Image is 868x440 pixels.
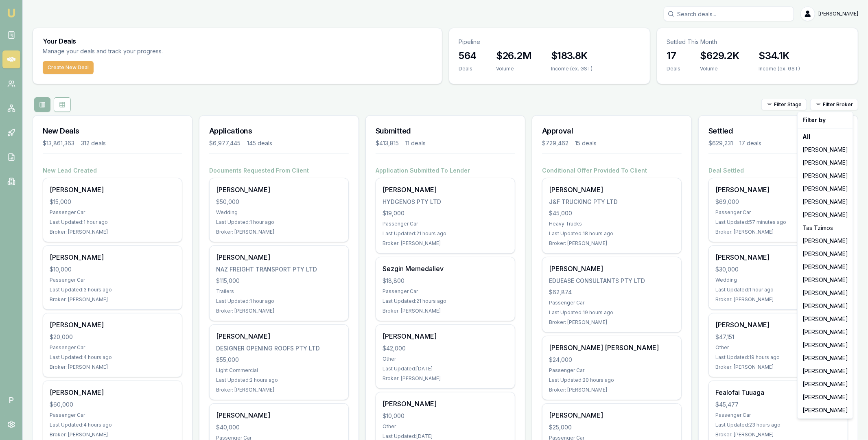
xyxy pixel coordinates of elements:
div: Passenger Car [50,277,175,283]
div: [PERSON_NAME] [549,264,675,274]
span: Filter Stage [774,101,802,108]
div: [PERSON_NAME] [799,378,851,391]
div: [PERSON_NAME] [50,185,175,195]
div: [PERSON_NAME] [PERSON_NAME] [549,343,675,352]
div: [PERSON_NAME] [216,252,342,262]
div: Light Commercial [216,367,342,374]
div: 312 deals [81,139,106,147]
div: Broker: [PERSON_NAME] [216,308,342,314]
div: Trailers [216,288,342,295]
div: Last Updated: [DATE] [383,366,508,372]
div: $20,000 [50,333,175,341]
h3: 17 [667,49,681,62]
div: DESIGNER OPENING ROOFS PTY LTD [216,344,342,352]
div: [PERSON_NAME] [50,387,175,397]
div: Broker: [PERSON_NAME] [216,387,342,393]
div: Deals [459,66,477,72]
h3: New Deals [43,125,182,137]
div: J&F TRUCKING PTY LTD [549,198,675,206]
h3: Approval [542,125,682,137]
div: Passenger Car [549,367,675,374]
div: Passenger Car [549,300,675,306]
div: $40,000 [216,423,342,431]
div: Broker: [PERSON_NAME] [383,375,508,382]
div: $25,000 [549,423,675,431]
h3: $183.8K [551,49,593,62]
div: Last Updated: 18 hours ago [549,230,675,237]
button: Create New Deal [43,61,94,74]
div: $47,151 [715,333,841,341]
h3: Submitted [376,125,515,137]
div: $19,000 [383,209,508,217]
div: [PERSON_NAME] [799,326,851,339]
div: 145 deals [247,139,272,147]
div: NAZ FREIGHT TRANSPORT PTY LTD [216,265,342,274]
div: $45,000 [549,209,675,217]
span: P [2,391,20,409]
h3: Settled [708,125,848,137]
div: Wedding [216,209,342,216]
div: [PERSON_NAME] [50,320,175,330]
div: [PERSON_NAME] [799,182,851,195]
div: [PERSON_NAME] [549,410,675,420]
div: [PERSON_NAME] [799,300,851,313]
div: Broker: [PERSON_NAME] [50,229,175,235]
h3: $26.2M [496,49,531,62]
div: [PERSON_NAME] [799,274,851,287]
div: Tas Tzimos [799,221,851,234]
div: 11 deals [405,139,426,147]
strong: All [802,133,810,141]
div: Other [383,423,508,430]
div: Sezgin Memedaliev [383,264,508,274]
div: Last Updated: 3 hours ago [50,287,175,293]
div: HYDGENOS PTY LTD [383,198,508,206]
div: [PERSON_NAME] [799,365,851,378]
div: Passenger Car [50,344,175,351]
div: [PERSON_NAME] [715,320,841,330]
h4: Conditional Offer Provided To Client [542,166,682,175]
div: Broker: [PERSON_NAME] [715,364,841,370]
img: emu-icon-u.png [7,8,16,18]
div: Broker: [PERSON_NAME] [549,240,675,247]
div: [PERSON_NAME] [383,399,508,409]
p: Pipeline [459,38,640,46]
div: [PERSON_NAME] [799,156,851,169]
div: $629,231 [708,139,733,147]
div: Broker: [PERSON_NAME] [715,229,841,235]
div: $50,000 [216,198,342,206]
div: Fealofai Tuuaga [715,387,841,397]
div: Last Updated: 19 hours ago [715,354,841,361]
div: $42,000 [383,344,508,352]
div: EDUEASE CONSULTANTS PTY LTD [549,277,675,285]
div: $24,000 [549,356,675,364]
div: Broker: [PERSON_NAME] [216,229,342,235]
div: Last Updated: 4 hours ago [50,354,175,361]
div: Last Updated: 23 hours ago [715,422,841,428]
div: [PERSON_NAME] [216,331,342,341]
div: $10,000 [383,412,508,420]
p: Settled This Month [667,38,848,46]
div: Broker: [PERSON_NAME] [50,431,175,438]
div: Broker: [PERSON_NAME] [715,431,841,438]
div: Income (ex. GST) [759,66,800,72]
div: Passenger Car [50,209,175,216]
div: $729,462 [542,139,568,147]
div: Other [383,356,508,362]
div: [PERSON_NAME] [799,234,851,247]
div: Volume [496,66,531,72]
h4: Application Submitted To Lender [376,166,515,175]
div: Income (ex. GST) [551,66,593,72]
div: [PERSON_NAME] [799,404,851,417]
div: [PERSON_NAME] [799,260,851,274]
div: Broker: [PERSON_NAME] [383,308,508,314]
div: $15,000 [50,198,175,206]
input: Search deals [664,7,794,21]
div: $55,000 [216,356,342,364]
div: Last Updated: 1 hour ago [216,219,342,225]
div: [PERSON_NAME] [799,339,851,352]
div: Passenger Car [383,221,508,227]
div: Last Updated: 1 hour ago [50,219,175,225]
div: [PERSON_NAME] [799,247,851,260]
div: $62,874 [549,288,675,296]
div: Passenger Car [383,288,508,295]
